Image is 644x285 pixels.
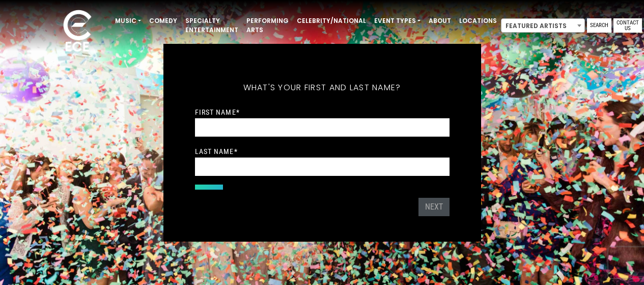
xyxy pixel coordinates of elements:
[111,12,145,30] a: Music
[181,12,242,39] a: Specialty Entertainment
[425,12,455,30] a: About
[370,12,425,30] a: Event Types
[195,69,450,106] h5: What's your first and last name?
[501,19,584,33] span: Featured Artists
[455,12,501,30] a: Locations
[195,108,240,117] label: First Name
[145,12,181,30] a: Comedy
[52,7,103,57] img: ece_new_logo_whitev2-1.png
[613,18,642,33] a: Contact Us
[195,147,238,156] label: Last Name
[587,18,611,33] a: Search
[242,12,293,39] a: Performing Arts
[293,12,370,30] a: Celebrity/National
[501,18,585,33] span: Featured Artists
